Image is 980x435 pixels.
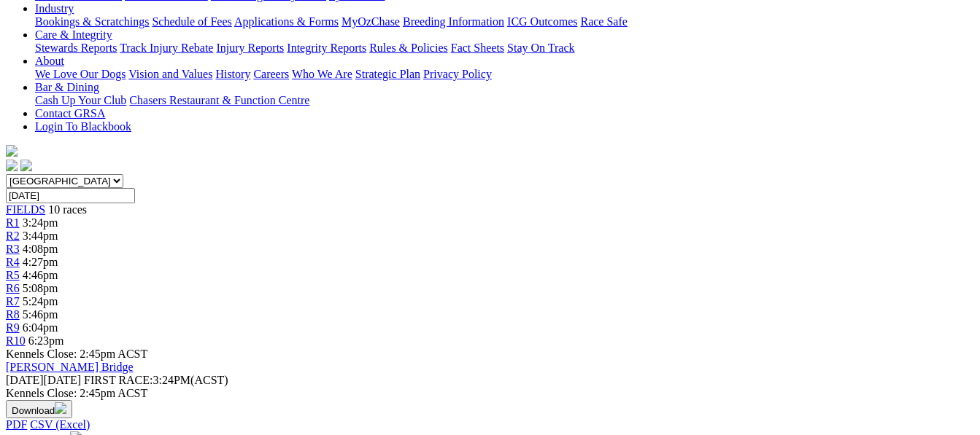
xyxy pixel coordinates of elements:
[6,418,27,431] a: PDF
[216,42,284,54] a: Injury Reports
[287,42,366,54] a: Integrity Reports
[35,28,112,41] a: Care & Integrity
[6,374,44,386] span: [DATE]
[35,94,974,107] div: Bar & Dining
[35,42,117,54] a: Stewards Reports
[23,256,58,268] span: 4:27pm
[234,15,339,28] a: Applications & Forms
[6,308,20,321] a: R8
[451,42,504,54] a: Fact Sheets
[403,15,504,28] a: Breeding Information
[6,230,20,242] a: R2
[6,216,20,229] a: R1
[23,230,58,242] span: 3:44pm
[6,400,72,418] button: Download
[129,94,309,106] a: Chasers Restaurant & Function Centre
[6,334,26,347] a: R10
[23,308,58,321] span: 5:46pm
[20,160,32,171] img: twitter.svg
[35,81,99,93] a: Bar & Dining
[6,295,20,307] a: R7
[35,2,74,15] a: Industry
[55,402,66,414] img: download.svg
[35,94,126,106] a: Cash Up Your Club
[23,295,58,307] span: 5:24pm
[580,15,627,28] a: Race Safe
[6,418,974,431] div: Download
[128,68,212,80] a: Vision and Values
[6,256,20,268] a: R4
[23,216,58,229] span: 3:24pm
[6,321,20,334] a: R9
[507,15,577,28] a: ICG Outcomes
[6,203,45,216] a: FIELDS
[6,269,20,281] a: R5
[35,107,105,119] a: Contact GRSA
[253,68,289,80] a: Careers
[120,42,213,54] a: Track Injury Rebate
[6,361,134,373] a: [PERSON_NAME] Bridge
[28,334,64,347] span: 6:23pm
[6,188,135,203] input: Select date
[355,68,420,80] a: Strategic Plan
[6,145,18,157] img: logo-grsa-white.png
[6,282,20,294] a: R6
[35,120,131,133] a: Login To Blackbook
[152,15,231,28] a: Schedule of Fees
[30,418,90,431] a: CSV (Excel)
[6,243,20,255] a: R3
[35,55,64,67] a: About
[369,42,448,54] a: Rules & Policies
[23,243,58,255] span: 4:08pm
[23,269,58,281] span: 4:46pm
[6,374,81,386] span: [DATE]
[35,15,149,28] a: Bookings & Scratchings
[6,160,18,171] img: facebook.svg
[35,42,974,55] div: Care & Integrity
[215,68,250,80] a: History
[23,321,58,334] span: 6:04pm
[23,282,58,294] span: 5:08pm
[507,42,574,54] a: Stay On Track
[48,203,87,216] span: 10 races
[35,68,974,81] div: About
[342,15,400,28] a: MyOzChase
[84,374,153,386] span: FIRST RACE:
[84,374,228,386] span: 3:24PM(ACST)
[35,68,126,80] a: We Love Our Dogs
[6,387,974,400] div: Kennels Close: 2:45pm ACST
[423,68,492,80] a: Privacy Policy
[35,15,974,28] div: Industry
[6,348,147,360] span: Kennels Close: 2:45pm ACST
[292,68,352,80] a: Who We Are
